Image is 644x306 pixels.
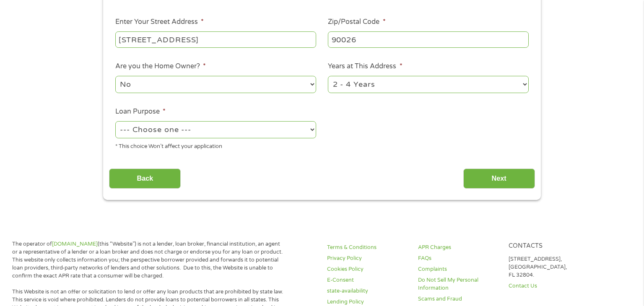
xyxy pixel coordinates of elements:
label: Are you the Home Owner? [115,62,206,71]
a: Complaints [418,265,499,273]
a: Terms & Conditions [327,244,408,252]
input: 1 Main Street [115,31,316,47]
a: state-availability [327,287,408,295]
label: Loan Purpose [115,107,166,116]
a: E-Consent [327,276,408,284]
a: Do Not Sell My Personal Information [418,276,499,292]
input: Back [109,169,181,189]
a: FAQs [418,254,499,262]
input: Next [463,169,535,189]
a: Contact Us [509,282,589,290]
p: [STREET_ADDRESS], [GEOGRAPHIC_DATA], FL 32804. [509,255,589,279]
label: Years at This Address [328,62,402,71]
a: APR Charges [418,244,499,252]
label: Enter Your Street Address [115,18,204,26]
label: Zip/Postal Code [328,18,385,26]
a: [DOMAIN_NAME] [52,241,98,247]
a: Cookies Policy [327,265,408,273]
a: Lending Policy [327,298,408,306]
a: Privacy Policy [327,254,408,262]
div: * This choice Won’t affect your application [115,140,316,151]
p: The operator of (this “Website”) is not a lender, loan broker, financial institution, an agent or... [12,240,284,280]
h4: Contacts [509,242,589,250]
a: Scams and Fraud [418,295,499,303]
